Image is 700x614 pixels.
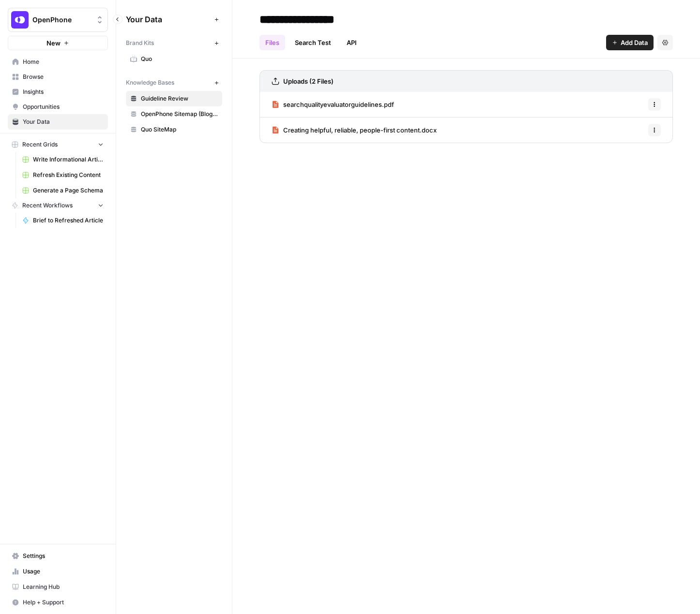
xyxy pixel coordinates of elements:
[22,140,58,149] span: Recent Grids
[8,84,108,100] a: Insights
[141,110,218,118] span: OpenPhone Sitemap (Blogs + NonBlogs)
[283,76,334,86] h3: Uploads (2 Files)
[283,125,437,135] span: Creating helpful, reliable, people-first content.docx
[126,106,222,122] a: OpenPhone Sitemap (Blogs + NonBlogs)
[141,94,218,103] span: Guideline Review
[606,35,654,50] button: Add Data
[18,213,108,228] a: Brief to Refreshed Article
[8,99,108,115] a: Opportunities
[23,567,104,576] span: Usage
[23,583,104,591] span: Learning Hub
[11,11,29,29] img: OpenPhone Logo
[8,8,108,32] button: Workspace: OpenPhone
[22,201,73,210] span: Recent Workflows
[8,564,108,579] a: Usage
[126,122,222,137] a: Quo SiteMap
[8,36,108,50] button: New
[18,152,108,167] a: Write Informational Article
[8,548,108,564] a: Settings
[23,598,104,607] span: Help + Support
[8,595,108,610] button: Help + Support
[18,183,108,198] a: Generate a Page Schema
[46,38,61,48] span: New
[126,78,174,87] span: Knowledge Bases
[341,35,363,50] a: API
[8,137,108,152] button: Recent Grids
[272,92,394,117] a: searchqualityevaluatorguidelines.pdf
[8,198,108,213] button: Recent Workflows
[33,186,104,195] span: Generate a Page Schema
[621,38,648,47] span: Add Data
[259,35,285,50] a: Files
[23,117,104,126] span: Your Data
[23,73,104,81] span: Browse
[23,102,104,111] span: Opportunities
[8,114,108,130] a: Your Data
[23,552,104,560] span: Settings
[23,58,104,66] span: Home
[8,69,108,85] a: Browse
[33,155,104,164] span: Write Informational Article
[272,71,334,92] a: Uploads (2 Files)
[126,51,222,67] a: Quo
[8,54,108,70] a: Home
[18,167,108,183] a: Refresh Existing Content
[32,15,91,25] span: OpenPhone
[126,91,222,106] a: Guideline Review
[283,100,394,109] span: searchqualityevaluatorguidelines.pdf
[272,117,437,143] a: Creating helpful, reliable, people-first content.docx
[289,35,337,50] a: Search Test
[126,14,211,25] span: Your Data
[126,39,154,47] span: Brand Kits
[8,579,108,595] a: Learning Hub
[33,171,104,179] span: Refresh Existing Content
[33,216,104,225] span: Brief to Refreshed Article
[141,125,218,134] span: Quo SiteMap
[141,55,218,63] span: Quo
[23,88,104,96] span: Insights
